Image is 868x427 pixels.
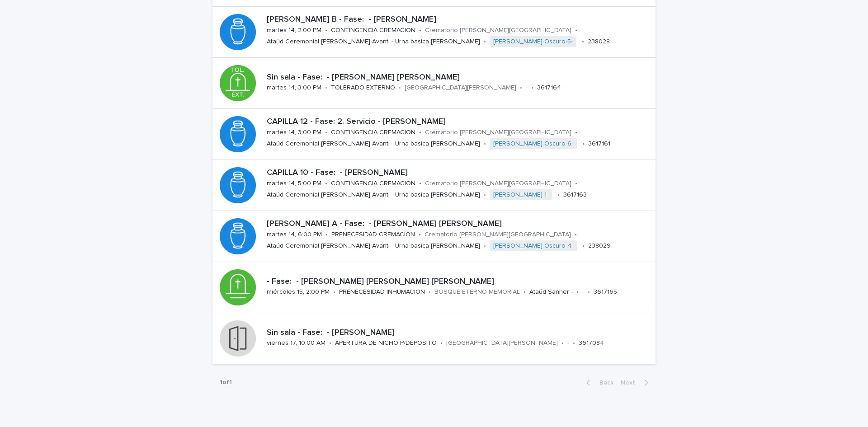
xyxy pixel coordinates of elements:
[267,73,652,83] p: Sin sala - Fase: - [PERSON_NAME] [PERSON_NAME]
[419,231,421,239] p: •
[329,339,331,347] p: •
[617,379,656,387] button: Next
[588,288,590,296] p: •
[331,27,415,34] p: CONTINGENCIA CREMACION
[267,180,321,188] p: martes 14, 5:00 PM
[325,180,327,188] p: •
[212,58,656,109] a: Sin sala - Fase: - [PERSON_NAME] [PERSON_NAME]martes 14, 3:00 PM•TOLERADO EXTERNO•[GEOGRAPHIC_DAT...
[331,180,415,188] p: CONTINGENCIA CREMACION
[425,129,571,136] p: Crematorio [PERSON_NAME][GEOGRAPHIC_DATA]
[594,380,613,386] span: Back
[484,38,486,46] p: •
[582,38,584,46] p: •
[267,219,652,229] p: [PERSON_NAME] A - Fase: - [PERSON_NAME] [PERSON_NAME]
[267,242,480,250] p: Ataúd Ceremonial [PERSON_NAME] Avanti - Urna basica [PERSON_NAME]
[537,84,561,92] p: 3617164
[557,191,560,199] p: •
[582,288,584,296] p: -
[212,262,656,313] a: - Fase: - [PERSON_NAME] [PERSON_NAME] [PERSON_NAME]miércoles 15, 2:00 PM•PRENECESIDAD INHUMACION•...
[524,288,526,296] p: •
[267,27,321,34] p: martes 14, 2:00 PM
[212,211,656,262] a: [PERSON_NAME] A - Fase: - [PERSON_NAME] [PERSON_NAME]martes 14, 6:00 PM•PRENECESIDAD CREMACION•Cr...
[484,242,486,250] p: •
[419,129,421,136] p: •
[621,380,641,386] span: Next
[575,180,577,188] p: •
[579,339,604,347] p: 3617084
[588,242,611,250] p: 238029
[405,84,516,92] p: [GEOGRAPHIC_DATA][PERSON_NAME]
[493,242,573,250] a: [PERSON_NAME] Oscuro-4-
[267,129,321,136] p: martes 14, 3:00 PM
[588,38,610,46] p: 238028
[594,288,617,296] p: 3617165
[267,84,321,92] p: martes 14, 3:00 PM
[493,140,573,148] a: [PERSON_NAME] Oscuro-6-
[561,339,564,347] p: •
[425,27,571,34] p: Crematorio [PERSON_NAME][GEOGRAPHIC_DATA]
[267,38,480,46] p: Ataúd Ceremonial [PERSON_NAME] Avanti - Urna basica [PERSON_NAME]
[429,288,431,296] p: •
[267,328,652,338] p: Sin sala - Fase: - [PERSON_NAME]
[212,313,656,364] a: Sin sala - Fase: - [PERSON_NAME]viernes 17, 10:00 AM•APERTURA DE NICHO P/DEPOSITO•[GEOGRAPHIC_DAT...
[576,288,579,296] p: •
[484,140,486,148] p: •
[520,84,522,92] p: •
[331,231,415,239] p: PRENECESIDAD CREMACION
[325,231,328,239] p: •
[563,191,587,199] p: 3617163
[333,288,335,296] p: •
[325,27,327,34] p: •
[493,38,573,46] a: [PERSON_NAME] Oscuro-5-
[440,339,443,347] p: •
[267,191,480,199] p: Ataúd Ceremonial [PERSON_NAME] Avanti - Urna basica [PERSON_NAME]
[267,140,480,148] p: Ataúd Ceremonial [PERSON_NAME] Avanti - Urna basica [PERSON_NAME]
[267,15,652,25] p: [PERSON_NAME] B - Fase: - [PERSON_NAME]
[575,129,577,136] p: •
[212,7,656,58] a: [PERSON_NAME] B - Fase: - [PERSON_NAME]martes 14, 2:00 PM•CONTINGENCIA CREMACION•Crematorio [PERS...
[582,140,585,148] p: •
[484,191,486,199] p: •
[212,160,656,211] a: CAPILLA 10 - Fase: - [PERSON_NAME]martes 14, 5:00 PM•CONTINGENCIA CREMACION•Crematorio [PERSON_NA...
[529,288,573,296] p: Ataúd Sanher -
[267,168,652,178] p: CAPILLA 10 - Fase: - [PERSON_NAME]
[331,84,395,92] p: TOLERADO EXTERNO
[267,339,325,347] p: viernes 17, 10:00 AM
[267,277,652,287] p: - Fase: - [PERSON_NAME] [PERSON_NAME] [PERSON_NAME]
[267,231,322,239] p: martes 14, 6:00 PM
[267,117,652,127] p: CAPILLA 12 - Fase: 2. Servicio - [PERSON_NAME]
[575,231,577,239] p: •
[579,379,617,387] button: Back
[419,27,421,34] p: •
[399,84,401,92] p: •
[531,84,533,92] p: •
[446,339,558,347] p: [GEOGRAPHIC_DATA][PERSON_NAME]
[339,288,425,296] p: PRENECESIDAD INHUMACION
[575,27,577,34] p: •
[325,129,327,136] p: •
[267,288,330,296] p: miércoles 15, 2:00 PM
[335,339,437,347] p: APERTURA DE NICHO P/DEPOSITO
[493,191,548,199] a: [PERSON_NAME]-1-
[425,231,571,239] p: Crematorio [PERSON_NAME][GEOGRAPHIC_DATA]
[526,84,528,92] p: -
[419,180,421,188] p: •
[331,129,415,136] p: CONTINGENCIA CREMACION
[588,140,610,148] p: 3617161
[425,180,571,188] p: Crematorio [PERSON_NAME][GEOGRAPHIC_DATA]
[582,242,585,250] p: •
[212,109,656,160] a: CAPILLA 12 - Fase: 2. Servicio - [PERSON_NAME]martes 14, 3:00 PM•CONTINGENCIA CREMACION•Crematori...
[325,84,327,92] p: •
[434,288,520,296] p: BOSQUE ETERNO MEMORIAL
[567,339,569,347] p: -
[212,371,239,394] p: 1 of 1
[573,339,575,347] p: •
